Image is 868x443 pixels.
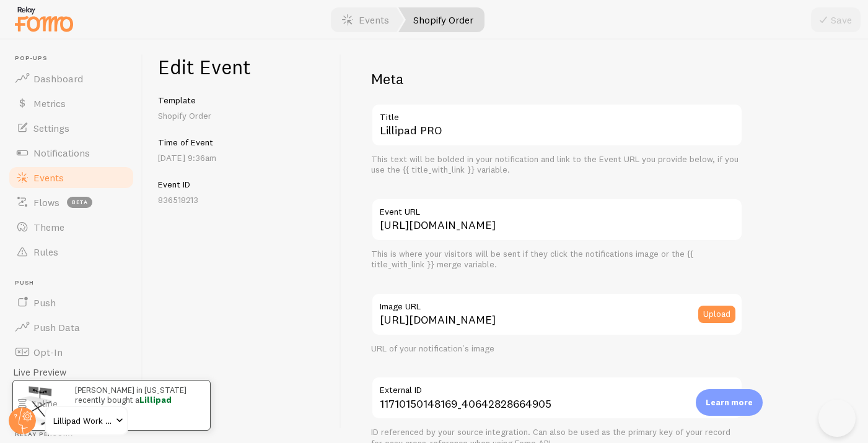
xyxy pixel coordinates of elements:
img: fomo-relay-logo-orange.svg [13,3,75,35]
div: URL of your notification's image [371,343,743,355]
span: Push [33,296,56,309]
a: Push Data [7,315,135,340]
a: Flows beta [7,190,135,215]
span: Lillipad Work Solutions [53,413,112,428]
span: Push [15,279,135,287]
iframe: Help Scout Beacon - Open [818,400,856,437]
a: Settings [7,116,135,140]
h1: Edit Event [158,54,326,80]
label: Image URL [371,293,743,314]
p: Shopify Order [158,110,326,122]
a: Inline [7,391,135,416]
a: Rules [7,239,135,264]
p: Learn more [706,397,753,408]
div: This text will be bolded in your notification and link to the Event URL you provide below, if you... [371,154,743,176]
span: Dashboard [33,72,83,85]
h2: Meta [371,69,743,88]
h5: Template [158,95,326,106]
span: Opt-In [33,346,63,358]
div: Learn more [696,389,763,416]
a: Notifications [7,140,135,165]
span: Inline [33,397,58,410]
span: Push Data [33,321,80,333]
button: Upload [698,306,735,323]
a: Events [7,165,135,190]
span: Theme [33,221,64,233]
span: Flows [33,196,59,209]
p: [DATE] 9:36am [158,152,326,164]
div: This is where your visitors will be sent if they click the notifications image or the {{ title_wi... [371,249,743,270]
label: External ID [371,376,743,397]
span: Rules [33,246,58,258]
h5: Event ID [158,179,326,190]
p: 836518213 [158,194,326,206]
span: beta [67,197,92,208]
span: Notifications [33,147,90,159]
span: Pop-ups [15,54,135,62]
a: Theme [7,215,135,239]
a: Dashboard [7,66,135,91]
a: Opt-In [7,340,135,364]
span: Metrics [33,97,66,110]
label: Event URL [371,198,743,219]
span: Events [33,171,64,184]
a: Push [7,290,135,315]
h5: Time of Event [158,137,326,148]
span: Inline [15,379,135,387]
label: Title [371,103,743,124]
span: Settings [33,122,69,134]
a: Lillipad Work Solutions [45,406,128,436]
a: Metrics [7,91,135,116]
